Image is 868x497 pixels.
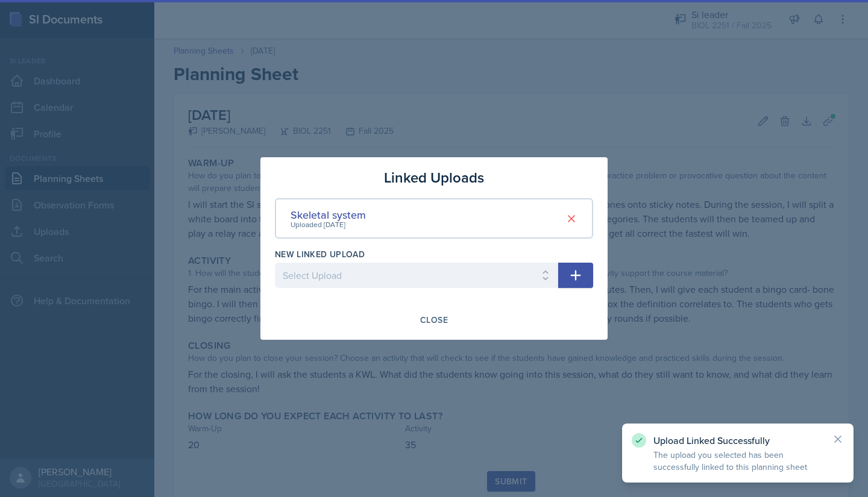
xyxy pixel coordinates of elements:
div: Close [420,315,448,325]
button: Close [412,310,456,330]
p: The upload you selected has been successfully linked to this planning sheet [653,449,822,473]
p: Upload Linked Successfully [653,434,822,446]
h3: Linked Uploads [384,167,484,189]
div: Uploaded [DATE] [291,219,366,230]
div: Skeletal system [291,207,366,223]
label: New Linked Upload [275,248,365,260]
